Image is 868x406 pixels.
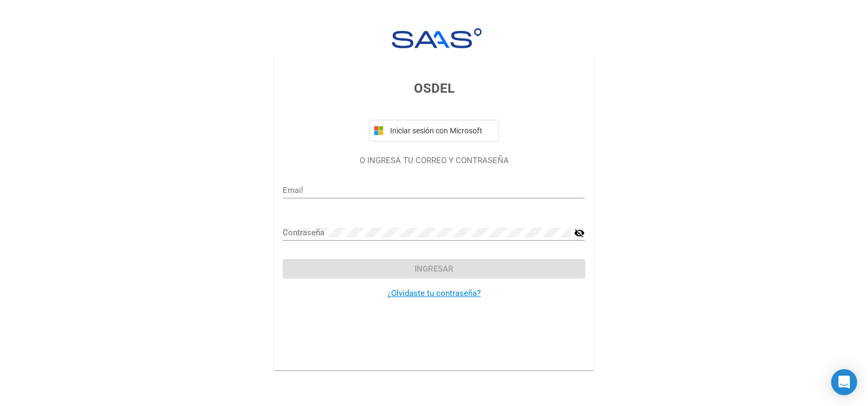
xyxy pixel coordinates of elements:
[574,227,585,240] mat-icon: visibility_off
[283,79,585,98] h3: OSDEL
[283,154,585,167] p: O INGRESÁ TU CORREO Y CONTRASEÑA
[388,126,494,135] span: Iniciar sesión con Microsoft
[831,369,857,395] div: Open Intercom Messenger
[387,288,481,298] a: ¿Olvidaste tu contraseña?
[369,120,499,141] button: Iniciar sesión con Microsoft
[283,259,585,279] button: Ingresar
[414,264,454,274] span: Ingresar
